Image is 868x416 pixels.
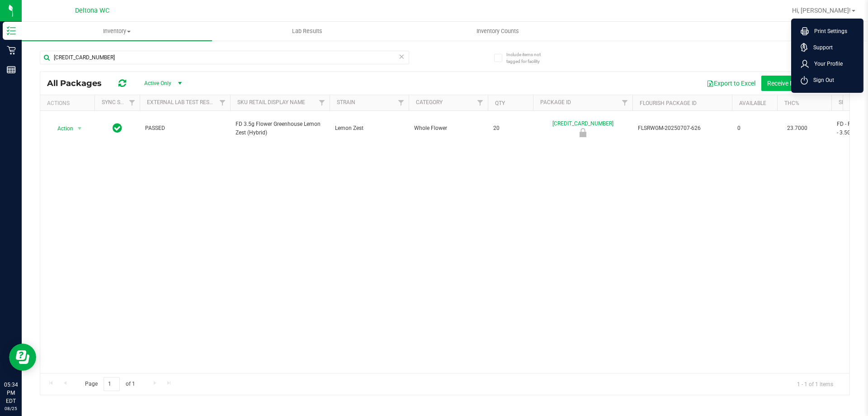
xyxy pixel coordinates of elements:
a: Strain [337,99,355,105]
a: Available [739,100,766,106]
a: Package ID [540,99,571,105]
a: Support [801,43,858,52]
div: Newly Received [532,128,634,137]
span: FD 3.5g Flower Greenhouse Lemon Zest (Hybrid) [236,120,324,137]
span: Print Settings [809,27,847,36]
span: Include items not tagged for facility [506,51,552,65]
span: Hi, [PERSON_NAME]! [792,7,851,14]
span: Whole Flower [414,124,482,133]
span: Inventory Counts [464,27,531,35]
a: Category [416,99,443,105]
a: Inventory Counts [402,22,593,41]
button: Export to Excel [701,76,761,91]
a: Filter [473,95,488,110]
li: Sign Out [793,72,861,88]
div: Actions [47,100,91,106]
a: Filter [125,95,140,110]
a: Filter [315,95,330,110]
input: 1 [104,377,120,391]
a: THC% [784,100,799,106]
p: 05:34 PM EDT [4,381,18,405]
a: Inventory [22,22,212,41]
a: Sync Status [102,99,137,105]
a: Flourish Package ID [640,100,697,106]
a: Lab Results [212,22,402,41]
p: 08/25 [4,405,18,412]
iframe: Resource center [9,344,36,371]
a: Filter [618,95,632,110]
span: Clear [398,51,405,62]
span: select [74,122,85,135]
inline-svg: Inventory [7,26,16,35]
span: All Packages [47,78,111,88]
inline-svg: Reports [7,65,16,74]
span: 0 [737,124,772,133]
span: 1 - 1 of 1 items [790,377,840,391]
span: Support [808,43,833,52]
span: Page of 1 [77,377,142,391]
a: Sku Retail Display Name [237,99,305,105]
a: [CREDIT_CARD_NUMBER] [552,120,613,127]
span: Sign Out [808,76,834,85]
span: Inventory [22,27,212,35]
span: Your Profile [809,59,843,68]
a: External Lab Test Result [147,99,218,105]
a: Qty [495,100,505,106]
span: Lemon Zest [335,124,403,133]
inline-svg: Retail [7,46,16,55]
a: Filter [394,95,409,110]
input: Search Package ID, Item Name, SKU, Lot or Part Number... [40,51,409,64]
span: Lab Results [280,27,335,35]
button: Receive Non-Cannabis [761,76,836,91]
span: 23.7000 [783,122,812,135]
a: SKU Name [839,99,866,105]
span: FLSRWGM-20250707-626 [638,124,726,133]
span: In Sync [113,122,122,134]
span: Deltona WC [75,7,109,14]
span: PASSED [145,124,225,133]
span: 20 [493,124,528,133]
a: Filter [215,95,230,110]
span: Action [49,122,74,135]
